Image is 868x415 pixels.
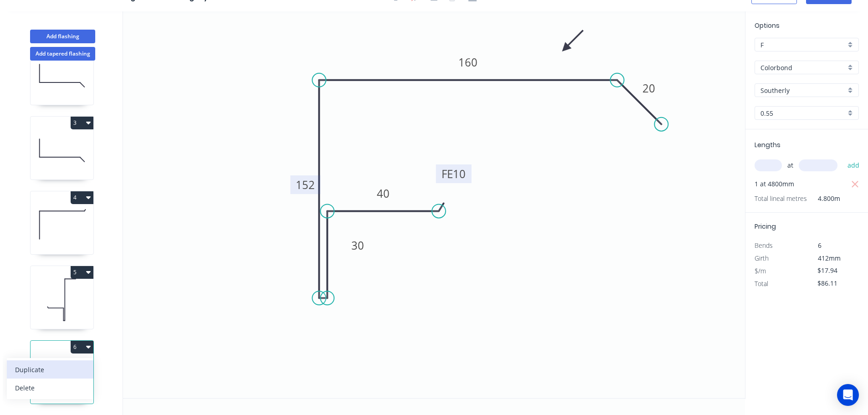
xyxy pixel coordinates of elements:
button: 6 [71,341,93,354]
span: Total [755,279,768,288]
tspan: FE [442,166,453,181]
div: Open Intercom Messenger [837,384,859,406]
span: 1 at 4800mm [755,178,794,190]
span: Options [755,21,780,30]
span: Girth [755,254,769,262]
input: Thickness [760,108,846,118]
span: at [787,159,793,172]
input: Price level [760,40,846,50]
svg: 0 [123,11,745,398]
div: Duplicate [15,363,85,376]
span: Bends [755,241,773,250]
button: Add tapered flashing [30,47,95,61]
button: add [843,158,864,173]
tspan: 160 [458,55,478,70]
span: Pricing [755,222,776,231]
input: Colour [760,86,846,95]
span: 412mm [818,254,841,262]
input: Material [760,63,846,72]
div: Delete [15,381,85,395]
span: $/m [755,266,766,275]
button: 3 [71,117,93,129]
tspan: 152 [296,177,315,192]
span: 6 [818,241,822,250]
span: 4.800m [807,192,840,205]
tspan: 40 [377,186,390,201]
button: 5 [71,266,93,279]
span: Lengths [755,140,781,149]
button: Add flashing [30,30,95,43]
button: 4 [71,191,93,204]
tspan: 30 [351,238,364,253]
tspan: 20 [642,81,655,96]
span: Total lineal metres [755,192,807,205]
tspan: 10 [453,166,466,181]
